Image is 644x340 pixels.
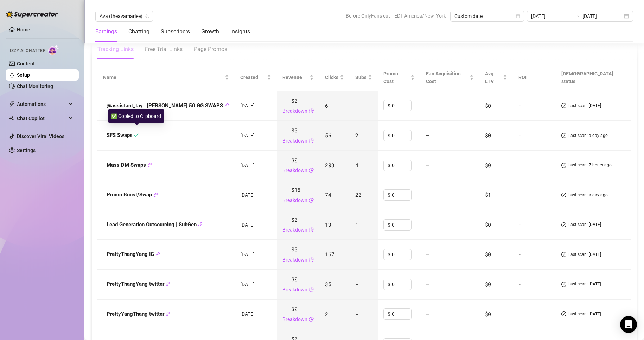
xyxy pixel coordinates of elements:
[485,281,491,288] span: $0
[582,12,623,20] input: End date
[518,192,550,198] div: -
[309,107,314,115] span: pie-chart
[325,74,338,81] span: Clicks
[100,11,149,21] span: Ava (theavamariee)
[325,162,334,169] span: 203
[561,102,566,109] span: check-circle
[518,281,550,288] div: -
[161,27,190,36] div: Subscribers
[240,311,255,317] span: [DATE]
[561,221,566,228] span: check-circle
[392,249,411,260] input: Enter cost
[561,132,566,139] span: check-circle
[6,11,58,18] img: logo-BBDzfeDw.svg
[147,163,152,168] button: Copy Link
[392,190,411,200] input: Enter cost
[355,310,358,317] span: -
[153,192,158,197] button: Copy Link
[485,310,491,317] span: $0
[17,27,30,32] a: Home
[95,27,117,36] div: Earnings
[568,251,601,258] span: Last scan: [DATE]
[309,256,314,264] span: pie-chart
[291,97,297,105] span: $0
[325,310,328,317] span: 2
[426,162,429,169] span: —
[282,196,307,204] a: Breakdown
[485,191,491,198] span: $1
[325,191,331,198] span: 74
[166,311,170,317] button: Copy Link
[282,137,307,145] a: Breakdown
[561,281,566,288] span: check-circle
[224,103,229,108] button: Copy Link
[485,102,491,109] span: $0
[166,282,170,287] button: Copy Link
[325,251,334,258] span: 167
[325,221,331,228] span: 13
[485,221,491,228] span: $0
[518,102,550,109] div: -
[518,75,527,80] span: ROI
[240,282,255,287] span: [DATE]
[291,156,297,165] span: $0
[153,193,158,197] span: link
[48,45,59,55] img: AI Chatter
[531,12,571,20] input: Start date
[9,101,15,107] span: thunderbolt
[309,226,314,234] span: pie-chart
[240,252,255,257] span: [DATE]
[355,191,361,198] span: 20
[291,305,297,314] span: $0
[145,45,183,53] div: Free Trial Links
[201,27,219,36] div: Growth
[392,100,411,111] input: Enter cost
[392,309,411,319] input: Enter cost
[309,166,314,174] span: pie-chart
[291,216,297,224] span: $0
[620,316,637,333] div: Open Intercom Messenger
[155,252,160,257] button: Copy Link
[561,251,566,258] span: check-circle
[568,281,601,288] span: Last scan: [DATE]
[392,160,411,171] input: Enter cost
[240,163,255,168] span: [DATE]
[485,162,491,169] span: $0
[346,11,390,21] span: Before OnlyFans cut
[17,147,36,153] a: Settings
[561,192,566,199] span: check-circle
[568,162,612,169] span: Last scan: 7 hours ago
[426,251,429,258] span: —
[282,286,307,294] a: Breakdown
[166,311,170,316] span: link
[17,133,64,139] a: Discover Viral Videos
[426,221,429,228] span: —
[568,311,601,317] span: Last scan: [DATE]
[291,275,297,284] span: $0
[145,14,149,18] span: team
[291,186,300,194] span: $15
[155,252,160,257] span: link
[97,45,134,53] div: Tracking Links
[568,132,608,139] span: Last scan: a day ago
[355,251,358,258] span: 1
[355,74,366,81] span: Subs
[309,196,314,204] span: pie-chart
[107,221,203,228] strong: Lead Generation Outsourcing | SubGen
[561,311,566,317] span: check-circle
[240,103,255,108] span: [DATE]
[9,116,14,121] img: Chat Copilot
[147,163,152,167] span: link
[355,221,358,228] span: 1
[454,11,520,21] span: Custom date
[128,27,149,36] div: Chatting
[240,192,255,198] span: [DATE]
[240,133,255,138] span: [DATE]
[355,281,358,288] span: -
[426,102,429,109] span: —
[568,102,601,109] span: Last scan: [DATE]
[240,222,255,228] span: [DATE]
[17,83,53,89] a: Chat Monitoring
[325,102,328,109] span: 6
[392,220,411,230] input: Enter cost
